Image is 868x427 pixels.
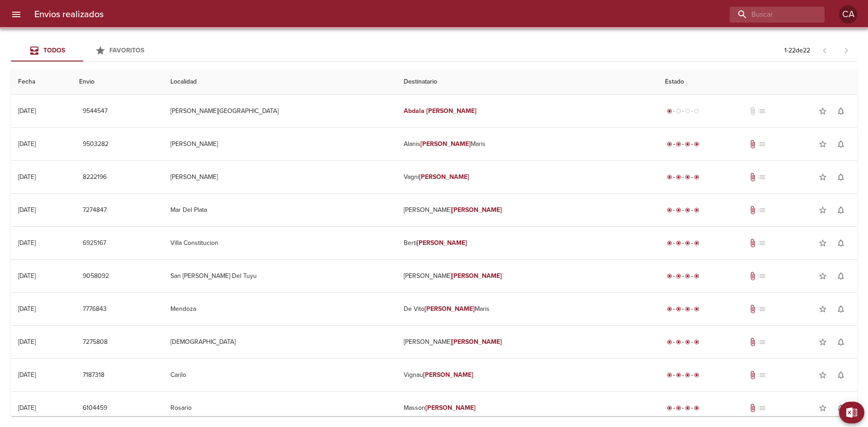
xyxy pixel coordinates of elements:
[83,370,104,381] span: 7187318
[685,273,690,279] span: radio_button_checked
[163,359,397,391] td: Carilo
[404,107,425,115] em: Abdala
[665,404,701,413] div: Entregado
[748,305,757,314] span: Tiene documentos adjuntos
[748,239,757,248] span: Tiene documentos adjuntos
[163,260,397,292] td: San [PERSON_NAME] Del Tuyu
[396,194,657,226] td: [PERSON_NAME]
[163,227,397,259] td: Villa Constitucion
[836,173,845,182] span: notifications_none
[667,207,672,213] span: radio_button_checked
[748,107,757,116] span: No tiene documentos adjuntos
[667,108,672,114] span: radio_button_checked
[748,272,757,281] span: Tiene documentos adjuntos
[667,339,672,345] span: radio_button_checked
[730,7,809,23] input: buscar
[18,305,36,313] div: [DATE]
[818,305,827,314] span: star_border
[757,272,766,281] span: No tiene pedido asociado
[396,293,657,325] td: De Vito Maris
[665,272,701,281] div: Entregado
[83,238,106,249] span: 6925167
[836,140,845,149] span: notifications_none
[814,201,832,219] button: Agregar a favoritos
[396,161,657,193] td: Vagni
[818,173,827,182] span: star_border
[685,108,690,114] span: radio_button_unchecked
[163,293,397,325] td: Mendoza
[396,359,657,391] td: Vignau
[832,234,850,252] button: Activar notificaciones
[694,339,699,345] span: radio_button_checked
[396,69,657,95] th: Destinatario
[694,141,699,147] span: radio_button_checked
[757,371,766,380] span: No tiene pedido asociado
[814,168,832,186] button: Agregar a favoritos
[18,338,36,346] div: [DATE]
[685,372,690,378] span: radio_button_checked
[694,273,699,279] span: radio_button_checked
[757,140,766,149] span: No tiene pedido asociado
[836,338,845,347] span: notifications_none
[836,404,845,413] span: notifications_none
[832,135,850,153] button: Activar notificaciones
[79,268,113,285] button: 9058092
[667,240,672,246] span: radio_button_checked
[676,207,681,213] span: radio_button_checked
[814,366,832,384] button: Agregar a favoritos
[818,404,827,413] span: star_border
[18,272,36,280] div: [DATE]
[832,399,850,417] button: Activar notificaciones
[676,240,681,246] span: radio_button_checked
[757,107,766,116] span: No tiene pedido asociado
[425,305,475,313] em: [PERSON_NAME]
[748,338,757,347] span: Tiene documentos adjuntos
[694,108,699,114] span: radio_button_unchecked
[18,107,36,115] div: [DATE]
[748,173,757,182] span: Tiene documentos adjuntos
[676,372,681,378] span: radio_button_checked
[818,239,827,248] span: star_border
[109,47,144,54] span: Favoritos
[79,400,111,417] button: 6104459
[79,169,110,186] button: 8222196
[665,140,701,149] div: Entregado
[665,107,701,116] div: Generado
[832,168,850,186] button: Activar notificaciones
[836,371,845,380] span: notifications_none
[79,136,112,153] button: 9503282
[163,69,397,95] th: Localidad
[5,4,27,25] button: menu
[79,301,110,318] button: 7776843
[839,5,857,23] div: Abrir información de usuario
[685,306,690,312] span: radio_button_checked
[836,305,845,314] span: notifications_none
[748,140,757,149] span: Tiene documentos adjuntos
[694,174,699,180] span: radio_button_checked
[396,227,657,259] td: Berti
[814,234,832,252] button: Agregar a favoritos
[818,371,827,380] span: star_border
[665,239,701,248] div: Entregado
[676,339,681,345] span: radio_button_checked
[818,140,827,149] span: star_border
[452,338,502,346] em: [PERSON_NAME]
[818,338,827,347] span: star_border
[757,404,766,413] span: No tiene pedido asociado
[79,367,108,384] button: 7187318
[757,305,766,314] span: No tiene pedido asociado
[685,207,690,213] span: radio_button_checked
[163,128,397,160] td: [PERSON_NAME]
[676,273,681,279] span: radio_button_checked
[667,306,672,312] span: radio_button_checked
[83,139,108,150] span: 9503282
[748,404,757,413] span: Tiene documentos adjuntos
[757,338,766,347] span: No tiene pedido asociado
[452,272,502,280] em: [PERSON_NAME]
[685,405,690,411] span: radio_button_checked
[832,333,850,351] button: Activar notificaciones
[832,201,850,219] button: Activar notificaciones
[814,46,835,55] span: Pagina anterior
[694,240,699,246] span: radio_button_checked
[818,107,827,116] span: star_border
